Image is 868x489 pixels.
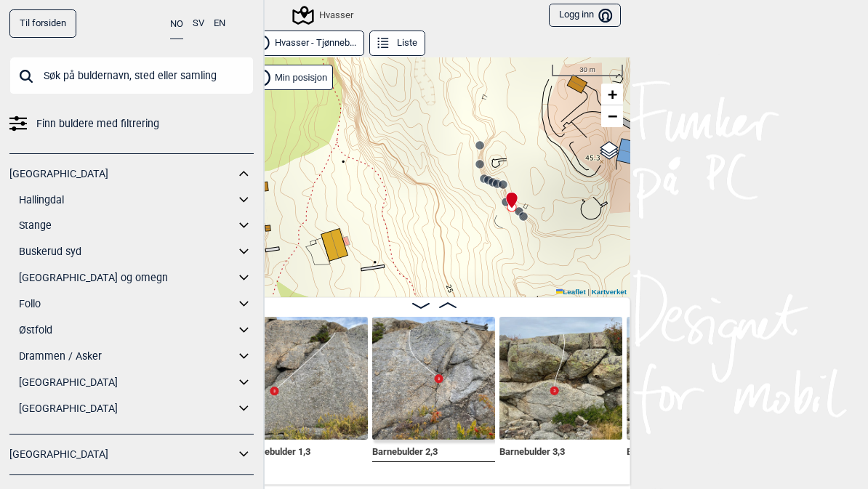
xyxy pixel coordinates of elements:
img: Barnebulder 1 210907 [245,317,368,440]
a: Stange [19,215,235,236]
div: Vis min posisjon [247,65,333,90]
a: Drammen / Asker [19,346,235,367]
img: Barnebulder 2 210907 [372,317,495,440]
a: Kartverket [592,288,627,296]
button: NO [170,9,183,39]
a: [GEOGRAPHIC_DATA] [19,372,235,393]
a: Zoom out [601,105,623,127]
a: Hallingdal [19,190,235,211]
a: Zoom in [601,84,623,105]
a: [GEOGRAPHIC_DATA] [9,163,235,185]
span: | [587,288,590,296]
div: Hvasser [294,7,353,24]
span: Barnebulder 3 , 3 [499,443,565,457]
img: Barnebulder 3 210907 [499,317,622,440]
span: + [608,85,617,103]
a: Buskerud syd [19,241,235,262]
a: Leaflet [556,288,586,296]
a: Finn buldere med filtrering [9,113,254,134]
a: [GEOGRAPHIC_DATA] [9,444,235,465]
a: [GEOGRAPHIC_DATA] og omegn [19,267,235,288]
span: Finn buldere med filtrering [36,113,159,134]
input: Søk på buldernavn, sted eller samling [9,57,254,94]
button: EN [214,9,225,38]
a: Til forsiden [9,9,76,38]
a: Layers [595,134,623,166]
img: Barnebulder 4 210907 [627,317,750,440]
a: Østfold [19,320,235,341]
span: Barnebulder 2 , 3 [372,443,438,457]
button: Hvasser - Tjønneb... [247,31,364,56]
button: SV [193,9,204,38]
button: Logg inn [549,4,621,28]
a: [GEOGRAPHIC_DATA] [19,398,235,419]
span: Barnebulder 4 , 3 [627,443,692,457]
a: Follo [19,294,235,315]
button: Liste [369,31,425,56]
span: − [608,107,617,125]
span: Barnebulder 1 , 3 [245,443,310,457]
div: 30 m [552,65,623,76]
